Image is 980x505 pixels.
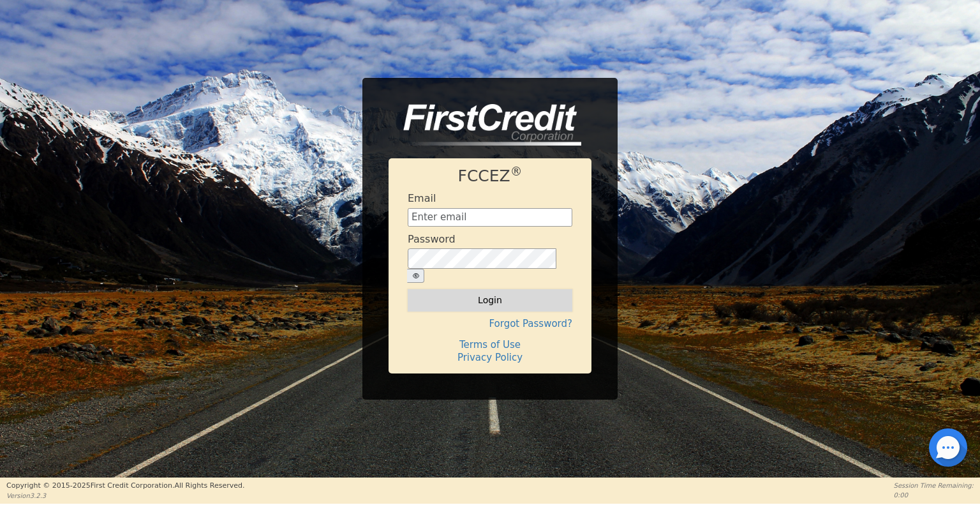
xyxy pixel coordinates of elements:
[6,481,244,492] p: Copyright © 2015- 2025 First Credit Corporation.
[408,352,572,363] h4: Privacy Policy
[408,318,572,329] h4: Forgot Password?
[408,208,572,227] input: Enter email
[894,490,974,500] p: 0:00
[174,481,244,490] span: All Rights Reserved.
[389,104,581,146] img: logo-CMu_cnol.png
[408,248,556,269] input: password
[408,289,572,311] button: Login
[894,481,974,490] p: Session Time Remaining:
[408,339,572,350] h4: Terms of Use
[510,165,523,178] sup: ®
[408,167,572,186] h1: FCCEZ
[408,233,456,245] h4: Password
[6,491,244,501] p: Version 3.2.3
[408,192,436,204] h4: Email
